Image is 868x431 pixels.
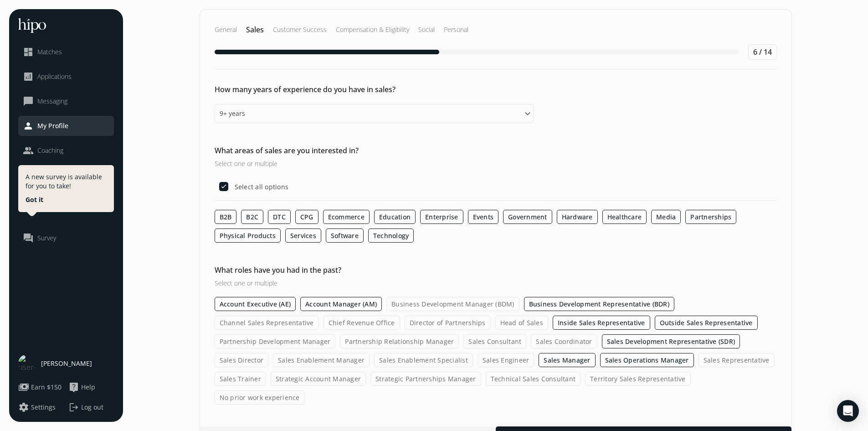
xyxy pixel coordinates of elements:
label: Sales Representative [699,353,775,367]
img: hh-logo-white [18,18,46,33]
label: Account Manager (AM) [300,297,382,311]
span: Help [81,383,95,392]
div: 6 / 14 [748,44,777,60]
label: Business Development Manager (BDM) [386,297,519,311]
span: people [23,145,34,156]
span: Survey [37,234,56,243]
label: Events [468,210,499,224]
label: Outside Sales Representative [655,316,758,330]
h2: Social [418,25,435,34]
label: Media [651,210,681,224]
label: Sales Manager [539,353,595,367]
span: Applications [37,72,72,81]
label: Ecommerce [323,210,370,224]
label: Sales Enablement Manager [273,353,370,367]
button: settingsSettings [18,402,56,413]
button: logoutLog out [68,402,114,413]
label: Inside Sales Representative [553,316,650,330]
span: settings [18,402,29,413]
label: Sales Operations Manager [600,353,694,367]
span: Matches [37,47,62,57]
h2: Compensation & Eligibility [336,25,409,34]
label: Business Development Representative (BDR) [524,297,674,311]
label: Chief Revenue Office [324,316,400,330]
label: Partnership Relationship Manager [340,334,459,348]
span: Earn $150 [31,383,62,392]
label: Government [503,210,552,224]
span: My Profile [37,121,68,130]
label: Director of Partnerships [405,316,491,330]
a: peopleCoaching [23,145,109,156]
label: Strategic Partnerships Manager [370,372,481,386]
button: paymentsEarn $150 [18,382,62,393]
span: chat_bubble_outline [23,96,34,107]
span: Coaching [37,146,63,155]
h2: What areas of sales are you interested in? [215,145,534,156]
span: Log out [81,403,103,412]
span: payments [18,382,29,393]
label: CPG [295,210,318,224]
label: Strategic Account Manager [271,372,366,386]
label: Healthcare [602,210,647,224]
span: question_answer [23,233,34,244]
div: Open Intercom Messenger [837,400,859,422]
a: personMy Profile [23,120,109,131]
a: paymentsEarn $150 [18,382,64,393]
h2: Customer Success [273,25,327,34]
h3: Select one or multiple [215,278,534,288]
a: dashboardMatches [23,47,109,57]
label: Channel Sales Representative [215,316,319,330]
span: analytics [23,71,34,82]
h3: Select one or multiple [215,159,534,168]
label: Sales Coordinator [531,334,597,348]
label: Sales Consultant [463,334,526,348]
a: analyticsApplications [23,71,109,82]
label: B2C [241,210,263,224]
label: Sales Engineer [478,353,534,367]
img: user-photo [18,354,36,373]
label: Head of Sales [495,316,548,330]
label: Services [285,228,321,243]
span: [PERSON_NAME] [41,359,92,368]
h2: Sales [246,24,264,35]
label: Technical Sales Consultant [486,372,581,386]
button: Got it [26,195,43,204]
a: question_answerSurvey [23,233,109,244]
span: person [23,120,34,131]
h2: General [215,25,237,34]
span: logout [68,402,79,413]
span: dashboard [23,47,34,57]
a: settingsSettings [18,402,64,413]
label: Select all options [233,182,289,192]
h2: What roles have you had in the past? [215,265,534,275]
label: No prior work experience [215,390,305,405]
label: Sales Enablement Specialist [374,353,473,367]
span: Messaging [37,97,67,106]
label: Enterprise [420,210,463,224]
label: Technology [368,228,414,243]
span: Settings [31,403,56,412]
label: Partnership Development Manager [215,334,336,348]
label: Sales Trainer [215,372,266,386]
label: Sales Development Representative (SDR) [602,334,740,348]
a: live_helpHelp [68,382,114,393]
label: Physical Products [215,228,281,243]
label: Sales Director [215,353,269,367]
span: live_help [68,382,79,393]
h2: How many years of experience do you have in sales? [215,84,534,95]
p: A new survey is available for you to take! [26,172,107,191]
label: Partnerships [685,210,736,224]
label: Education [374,210,416,224]
a: chat_bubble_outlineMessaging [23,96,109,107]
label: Hardware [557,210,598,224]
button: live_helpHelp [68,382,95,393]
label: Account Executive (AE) [215,297,296,311]
label: B2B [215,210,237,224]
label: DTC [268,210,291,224]
h2: Personal [444,25,468,34]
label: Territory Sales Representative [585,372,691,386]
label: Software [326,228,364,243]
